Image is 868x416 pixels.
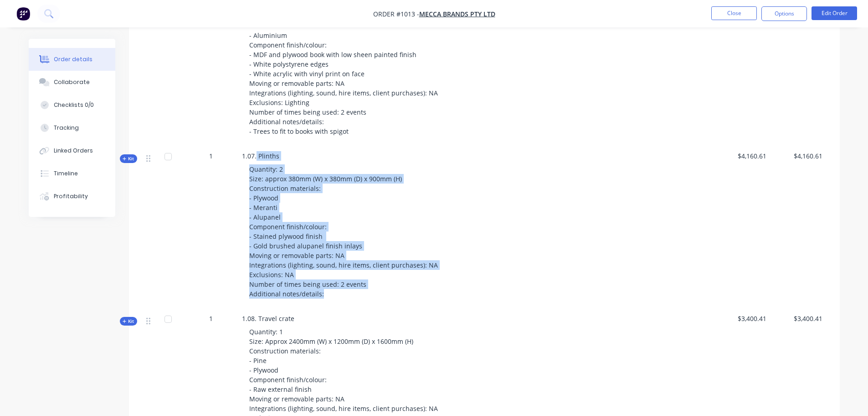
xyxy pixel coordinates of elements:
[29,116,115,139] button: Tracking
[761,6,807,21] button: Options
[711,6,757,20] button: Close
[242,152,279,160] span: 1.07. Plinths
[120,154,137,163] button: Kit
[718,314,767,323] span: $3,400.41
[54,55,92,63] div: Order details
[54,147,93,155] div: Linked Orders
[54,169,78,178] div: Timeline
[419,10,495,18] a: Mecca Brands Pty Ltd
[29,94,115,116] button: Checklists 0/0
[16,7,30,21] img: Factory
[54,101,94,109] div: Checklists 0/0
[54,192,88,200] div: Profitability
[54,78,90,86] div: Collaborate
[29,162,115,185] button: Timeline
[29,48,115,71] button: Order details
[774,151,822,161] span: $4,160.61
[249,165,438,298] span: Quantity: 2 Size: approx 380mm (W) x 380mm (D) x 900mm (H) Construction materials: - Plywood - Me...
[29,139,115,162] button: Linked Orders
[123,318,134,325] span: Kit
[29,71,115,94] button: Collaborate
[120,317,137,326] button: Kit
[373,10,419,18] span: Order #1013 -
[29,185,115,208] button: Profitability
[54,124,79,132] div: Tracking
[812,6,857,20] button: Edit Order
[774,314,822,323] span: $3,400.41
[209,151,213,161] span: 1
[242,314,294,323] span: 1.08. Travel crate
[718,151,767,161] span: $4,160.61
[209,314,213,323] span: 1
[123,155,134,162] span: Kit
